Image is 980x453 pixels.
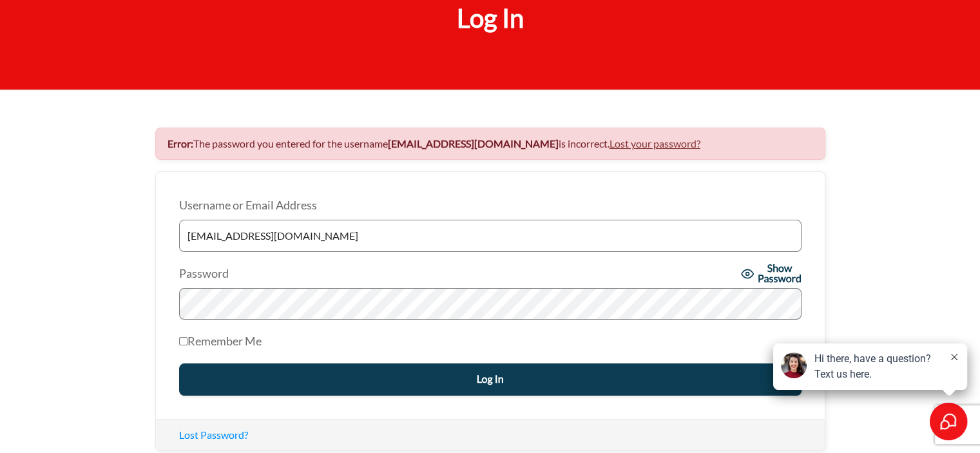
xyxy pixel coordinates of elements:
[457,3,524,34] span: Log In
[388,137,559,149] strong: [EMAIL_ADDRESS][DOMAIN_NAME]
[179,264,737,284] label: Password
[179,363,802,396] input: Log In
[610,137,700,149] a: Lost your password?
[179,429,248,441] a: Lost Password?
[741,264,802,284] button: Show Password
[155,128,825,160] div: The password you entered for the username is incorrect.
[179,331,262,352] label: Remember Me
[758,264,802,284] span: Show Password
[168,137,193,149] strong: Error:
[179,195,802,216] label: Username or Email Address
[179,337,187,345] input: Remember Me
